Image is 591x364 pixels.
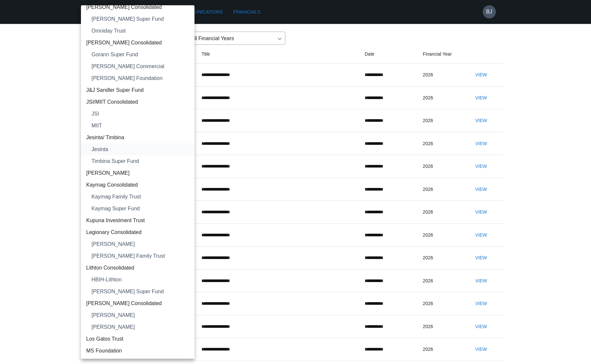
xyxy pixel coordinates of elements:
span: [PERSON_NAME] Consolidated [86,3,189,11]
span: [PERSON_NAME] [91,240,189,248]
span: J&J Sandler Super Fund [86,86,189,94]
span: [PERSON_NAME] [91,311,189,319]
span: Kaymag Consolidated [86,181,189,189]
span: [PERSON_NAME] Consolidated [86,299,189,307]
span: [PERSON_NAME] Super Fund [91,288,189,296]
span: JSI [91,110,189,118]
span: [PERSON_NAME] [86,169,189,177]
span: JSI/MIIT Consolidated [86,98,189,106]
span: [PERSON_NAME] [91,323,189,331]
span: Jesinta/ Timbina [86,134,189,142]
span: Legionary Consolidated [86,228,189,236]
span: Lithton Consolidated [86,264,189,272]
span: Kaymag Super Fund [91,205,189,213]
span: Gorann Super Fund [91,51,189,59]
span: Jesinta [91,145,189,153]
span: [PERSON_NAME] Super Fund [91,15,189,23]
span: [PERSON_NAME] Family Trust [91,252,189,260]
span: [PERSON_NAME] Foundation [91,74,189,82]
span: Los Gatos Trust [86,335,189,343]
span: MS Foundation [86,347,189,355]
span: [PERSON_NAME] Commercial [91,63,189,70]
span: Kaymag Family Trust [91,193,189,201]
span: MIIT [91,122,189,130]
span: [PERSON_NAME] Consolidated [86,39,189,47]
span: Timbina Super Fund [91,157,189,165]
span: Omniday Trust [91,27,189,35]
span: HBIH-Lithton [91,276,189,284]
span: Kupuna Investment Trust [86,217,189,224]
